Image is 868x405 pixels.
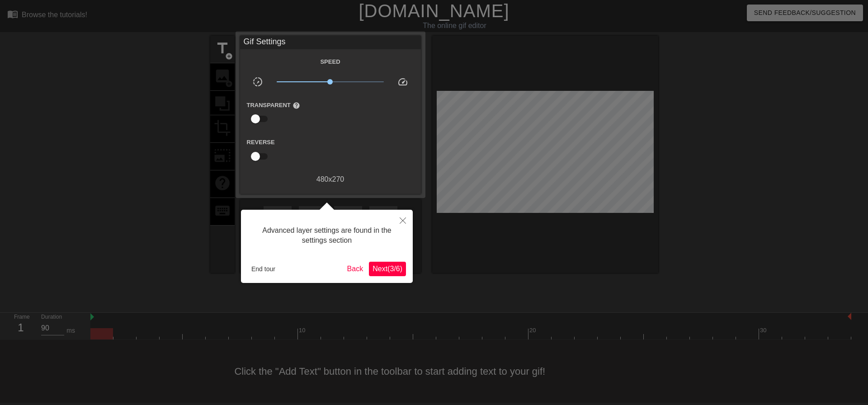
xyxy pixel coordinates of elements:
span: Next ( 3 / 6 ) [373,265,402,273]
div: Advanced layer settings are found in the settings section [248,217,406,255]
button: Back [344,262,367,276]
button: Close [393,210,413,231]
button: Next [369,262,406,276]
button: End tour [248,262,279,276]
